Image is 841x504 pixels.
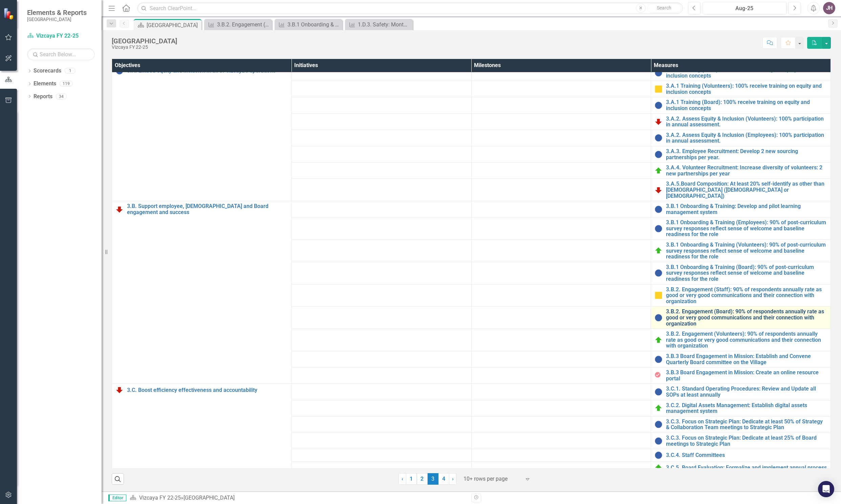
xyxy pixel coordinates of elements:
img: Caution [654,291,663,299]
img: No Information [654,420,663,428]
img: At or Above Target [654,167,663,175]
td: Double-Click to Edit Right Click for Context Menu [651,217,831,240]
a: 3.A.1 Training (Volunteers): 100% receive training on equity and inclusion concepts [666,83,827,95]
td: Double-Click to Edit Right Click for Context Menu [651,179,831,201]
button: Aug-25 [703,2,786,14]
img: No Information [654,150,663,159]
a: 3.B.2. Engagement (Board): 90% of respondents annually rate as good or very good communications a... [666,309,827,327]
div: 1.D.3. Safety: Monthly site walkthroughs to ID, secure and repair paving irregularities [358,20,411,29]
td: Double-Click to Edit Right Click for Context Menu [651,351,831,367]
img: At or Above Target [654,336,663,344]
td: Double-Click to Edit Right Click for Context Menu [651,240,831,262]
a: 3.B.3 Board Engagement in Mission: Establish and Convene Quarterly Board committee on the Village [666,353,827,365]
img: Below Plan [654,186,663,194]
img: No Information [654,101,663,109]
a: 3.A. Embed equity and inclusion in all of Vizcaya's operations [127,68,288,74]
td: Double-Click to Edit Right Click for Context Menu [651,367,831,384]
a: 3.B. Support employee, [DEMOGRAPHIC_DATA] and Board engagement and success [127,203,288,215]
input: Search ClearPoint... [137,2,683,14]
a: 3.B.2. Engagement (Staff): 90% of respondents annually rate as good or very good communications a... [206,20,270,29]
img: No Information [654,69,663,77]
span: › [452,476,454,482]
img: No Information [654,314,663,322]
img: No Information [654,451,663,459]
td: Double-Click to Edit Right Click for Context Menu [651,416,831,433]
td: Double-Click to Edit Right Click for Context Menu [651,201,831,217]
a: 3.A.1 Training (Staff): 100% receive training on equity and inclusion concepts [666,67,827,79]
a: 3.A.4. Volunteer Recruitment: Increase diversity of volunteers: 2 new partnerships per year [666,165,827,176]
img: At or Above Target [654,404,663,412]
a: 3.C.1. Standard Operating Procedures: Review and Update all SOPs at least annually [666,386,827,398]
a: 3.B.2. Engagement (Volunteers): 90% of respondents annually rate as good or very good communicati... [666,331,827,349]
a: 3.A.1 Training (Board): 100% receive training on equity and inclusion concepts [666,99,827,111]
a: 3.B.2. Engagement (Staff): 90% of respondents annually rate as good or very good communications a... [666,287,827,304]
img: No Information [654,134,663,142]
td: Double-Click to Edit Right Click for Context Menu [651,146,831,162]
td: Double-Click to Edit Right Click for Context Menu [651,384,831,400]
span: 3 [428,473,438,485]
a: 3.A.2. Assess Equity & Inclusion (Employees): 100% participation in annual assessment. [666,132,827,144]
a: 3.C.3. Focus on Strategic Plan: Dedicate at least 50% of Strategy & Collaboration Team meetings t... [666,419,827,430]
a: 4 [438,473,449,485]
a: 3.C.4. Staff Committees [666,452,827,458]
td: Double-Click to Edit Right Click for Context Menu [651,113,831,130]
div: 119 [60,81,73,87]
div: 3.B.1 Onboarding & Training (Employees): 90% of post-curriculum survey responses reflect sense of... [287,20,341,29]
button: JH [823,2,835,14]
a: 3.A.5.Board Composition: At least 20% self-identify as other than [DEMOGRAPHIC_DATA] ([DEMOGRAPHI... [666,181,827,199]
td: Double-Click to Edit Right Click for Context Menu [651,400,831,416]
div: Open Intercom Messenger [818,481,834,497]
div: [GEOGRAPHIC_DATA] [184,495,235,501]
a: 3.B.1 Onboarding & Training (Board): 90% of post-curriculum survey responses reflect sense of wel... [666,264,827,282]
a: Vizcaya FY 22-25 [27,32,95,40]
img: ClearPoint Strategy [3,7,16,20]
td: Double-Click to Edit Right Click for Context Menu [651,449,831,462]
img: At or Above Target [654,247,663,255]
img: No Information [654,269,663,277]
td: Double-Click to Edit Right Click for Context Menu [651,329,831,351]
td: Double-Click to Edit Right Click for Context Menu [112,201,292,384]
a: 3.A.3. Employee Recruitment: Develop 2 new sourcing partnerships per year. [666,148,827,160]
img: No Information [654,437,663,445]
a: 3.C.5. Board Evaluation: Formalize and implement annual process [666,465,827,471]
a: 3.A.2. Assess Equity & Inclusion (Volunteers): 100% participation in annual assessment. [666,116,827,128]
img: No Information [654,388,663,396]
img: No Information [654,225,663,233]
a: 3.C.3. Focus on Strategic Plan: Dedicate at least 25% of Board meetings to Strategic Plan [666,435,827,447]
img: Below Plan [654,118,663,126]
span: Elements & Reports [27,8,87,17]
a: Vizcaya FY 22-25 [139,495,181,501]
img: Below Plan [115,386,124,394]
img: Caution [654,85,663,93]
img: Complete [654,372,663,380]
td: Double-Click to Edit Right Click for Context Menu [651,130,831,146]
div: » [130,494,466,502]
a: 1 [406,473,417,485]
div: 1 [65,68,76,74]
td: Double-Click to Edit Right Click for Context Menu [651,284,831,307]
img: At or Above Target [654,464,663,472]
a: 3.B.3 Board Engagement in Mission: Create an online resource portal [666,370,827,381]
td: Double-Click to Edit Right Click for Context Menu [651,65,831,81]
div: 3.B.2. Engagement (Staff): 90% of respondents annually rate as good or very good communications a... [217,20,270,29]
img: Below Plan [115,205,124,213]
button: Search [647,3,681,13]
span: Editor [108,495,126,501]
td: Double-Click to Edit Right Click for Context Menu [112,65,292,201]
td: Double-Click to Edit Right Click for Context Menu [651,433,831,449]
td: Double-Click to Edit Right Click for Context Menu [651,462,831,474]
a: Reports [34,93,52,101]
td: Double-Click to Edit Right Click for Context Menu [651,163,831,179]
td: Double-Click to Edit Right Click for Context Menu [651,307,831,329]
img: No Information [654,355,663,363]
td: Double-Click to Edit Right Click for Context Menu [112,384,292,474]
a: 3.B.1 Onboarding & Training (Employees): 90% of post-curriculum survey responses reflect sense of... [666,219,827,237]
div: [GEOGRAPHIC_DATA] [147,21,200,29]
a: 3.B.1 Onboarding & Training (Employees): 90% of post-curriculum survey responses reflect sense of... [276,20,341,29]
td: Double-Click to Edit Right Click for Context Menu [651,97,831,113]
a: 1.D.3. Safety: Monthly site walkthroughs to ID, secure and repair paving irregularities [347,20,411,29]
td: Double-Click to Edit Right Click for Context Menu [651,262,831,284]
a: 3.C.2. Digital Assets Management: Establish digital assets management system [666,402,827,414]
a: Elements [34,80,56,88]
